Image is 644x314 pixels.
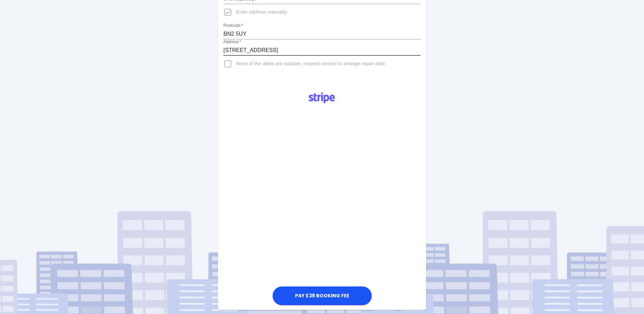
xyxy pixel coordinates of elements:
iframe: Secure payment input frame [271,108,373,284]
img: Logo [305,90,339,106]
span: Enter address manually [236,9,287,16]
button: Pay £38 Booking Fee [273,286,372,305]
label: Postcode [223,23,243,29]
span: None of the dates are suitable, request contact to arrange repair date. [236,60,386,67]
label: Address [223,39,241,45]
